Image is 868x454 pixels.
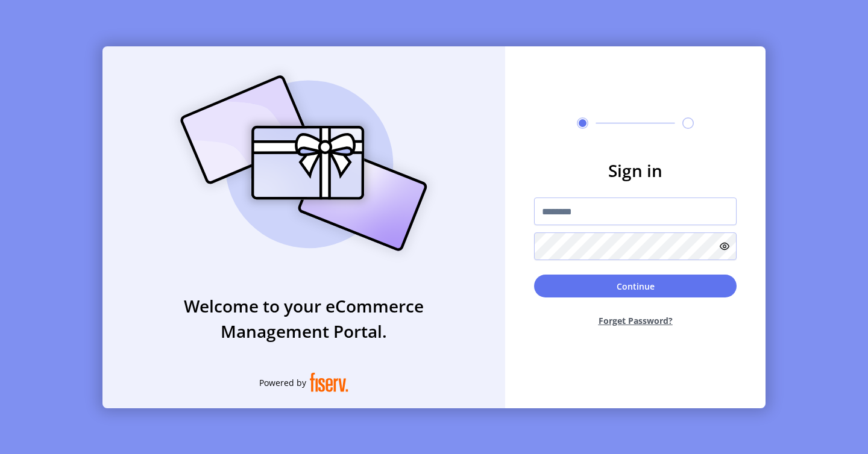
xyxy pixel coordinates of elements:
h3: Sign in [534,158,737,183]
button: Continue [534,275,737,297]
span: Powered by [259,376,306,389]
button: Forget Password? [534,305,737,337]
h3: Welcome to your eCommerce Management Portal. [102,293,505,344]
img: card_Illustration.svg [162,62,445,264]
